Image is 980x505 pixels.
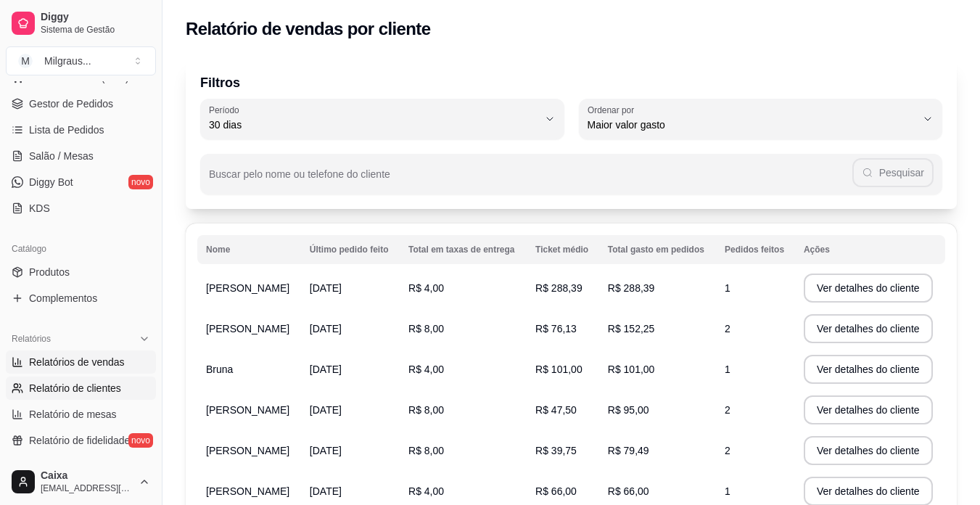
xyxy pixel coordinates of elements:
th: Nome [197,235,301,264]
div: Catálogo [6,237,156,260]
span: 1 [725,364,730,375]
span: R$ 4,00 [408,485,444,497]
button: Ver detalhes do cliente [804,314,933,343]
span: R$ 8,00 [408,404,444,416]
span: R$ 101,00 [608,364,655,375]
button: Período30 dias [200,99,564,139]
span: R$ 152,25 [608,323,655,334]
span: Relatório de clientes [29,381,121,395]
span: R$ 66,00 [535,485,577,497]
th: Total gasto em pedidos [599,235,716,264]
h2: Relatório de vendas por cliente [186,17,431,41]
span: R$ 4,00 [408,364,444,375]
span: R$ 101,00 [535,364,582,375]
th: Pedidos feitos [716,235,795,264]
p: Filtros [200,73,942,93]
a: Complementos [6,287,156,310]
span: Lista de Pedidos [29,123,104,137]
span: 2 [725,323,730,334]
span: R$ 4,00 [408,282,444,294]
span: Relatório de mesas [29,407,117,422]
span: [DATE] [310,282,342,294]
span: [PERSON_NAME] [206,445,289,456]
a: DiggySistema de Gestão [6,6,156,41]
span: Bruna [206,364,233,375]
span: Maior valor gasto [588,118,917,132]
span: R$ 47,50 [535,404,577,416]
span: Caixa [41,469,133,483]
span: M [18,54,33,68]
span: 30 dias [209,118,538,132]
span: R$ 66,00 [608,485,649,497]
label: Período [209,104,244,116]
span: Relatórios de vendas [29,355,125,369]
span: [PERSON_NAME] [206,404,289,416]
span: Diggy Bot [29,175,73,189]
span: KDS [29,201,50,215]
a: Relatórios de vendas [6,350,156,374]
span: Diggy [41,11,150,24]
span: Gestor de Pedidos [29,97,113,111]
a: Lista de Pedidos [6,118,156,141]
a: Relatório de mesas [6,403,156,426]
button: Ordenar porMaior valor gasto [579,99,943,139]
button: Ver detalhes do cliente [804,395,933,424]
span: 1 [725,282,730,294]
th: Total em taxas de entrega [400,235,527,264]
span: [DATE] [310,445,342,456]
span: Relatório de fidelidade [29,433,130,448]
input: Buscar pelo nome ou telefone do cliente [209,173,852,187]
span: [DATE] [310,364,342,375]
span: Produtos [29,265,70,279]
span: [PERSON_NAME] [206,485,289,497]
span: R$ 288,39 [535,282,582,294]
span: R$ 79,49 [608,445,649,456]
span: [DATE] [310,485,342,497]
a: Produtos [6,260,156,284]
a: Relatório de fidelidadenovo [6,429,156,452]
button: Caixa[EMAIL_ADDRESS][DOMAIN_NAME] [6,464,156,499]
span: [DATE] [310,323,342,334]
button: Ver detalhes do cliente [804,436,933,465]
a: KDS [6,197,156,220]
button: Ver detalhes do cliente [804,355,933,384]
span: 1 [725,485,730,497]
a: Gestor de Pedidos [6,92,156,115]
label: Ordenar por [588,104,639,116]
span: [DATE] [310,404,342,416]
span: R$ 76,13 [535,323,577,334]
span: R$ 288,39 [608,282,655,294]
span: R$ 8,00 [408,323,444,334]
span: Sistema de Gestão [41,24,150,36]
div: Milgraus ... [44,54,91,68]
button: Ver detalhes do cliente [804,274,933,303]
th: Ações [795,235,945,264]
span: [PERSON_NAME] [206,282,289,294]
span: [PERSON_NAME] [206,323,289,334]
button: Select a team [6,46,156,75]
span: [EMAIL_ADDRESS][DOMAIN_NAME] [41,483,133,494]
a: Salão / Mesas [6,144,156,168]
span: Salão / Mesas [29,149,94,163]
span: Relatórios [12,333,51,345]
span: R$ 39,75 [535,445,577,456]
span: R$ 8,00 [408,445,444,456]
th: Ticket médio [527,235,599,264]
span: R$ 95,00 [608,404,649,416]
span: Complementos [29,291,97,305]
th: Último pedido feito [301,235,400,264]
span: 2 [725,404,730,416]
a: Diggy Botnovo [6,171,156,194]
span: 2 [725,445,730,456]
a: Relatório de clientes [6,377,156,400]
